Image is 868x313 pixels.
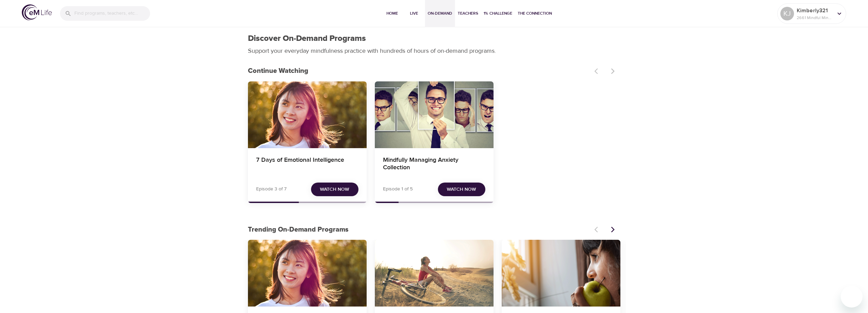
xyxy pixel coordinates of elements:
p: Episode 1 of 5 [383,186,413,193]
span: Watch Now [320,185,349,194]
span: Watch Now [447,185,476,194]
input: Find programs, teachers, etc... [74,6,150,21]
span: On-Demand [428,10,452,17]
p: 2661 Mindful Minutes [797,15,833,21]
h1: Discover On-Demand Programs [248,34,366,44]
p: Episode 3 of 7 [256,186,286,193]
button: Getting Active [375,240,494,307]
button: 7 Days of Emotional Intelligence [248,240,367,307]
span: The Connection [518,10,552,17]
span: Teachers [458,10,478,17]
button: Mindful Eating: A Path to Well-being [502,240,620,307]
p: Kimberly321 [797,6,833,15]
button: Watch Now [311,183,358,197]
button: Mindfully Managing Anxiety Collection [375,81,494,148]
h4: Mindfully Managing Anxiety Collection [383,156,485,173]
span: Live [406,10,422,17]
img: logo [22,4,52,20]
button: 7 Days of Emotional Intelligence [248,81,367,148]
button: Next items [605,222,620,237]
h3: Continue Watching [248,67,590,75]
iframe: Button to launch messaging window [841,286,863,308]
div: KJ [780,7,794,20]
p: Trending On-Demand Programs [248,224,590,235]
p: Support your everyday mindfulness practice with hundreds of hours of on-demand programs. [248,46,504,56]
span: Home [384,10,400,17]
span: 1% Challenge [484,10,512,17]
h4: 7 Days of Emotional Intelligence [256,156,358,173]
button: Watch Now [438,183,485,197]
